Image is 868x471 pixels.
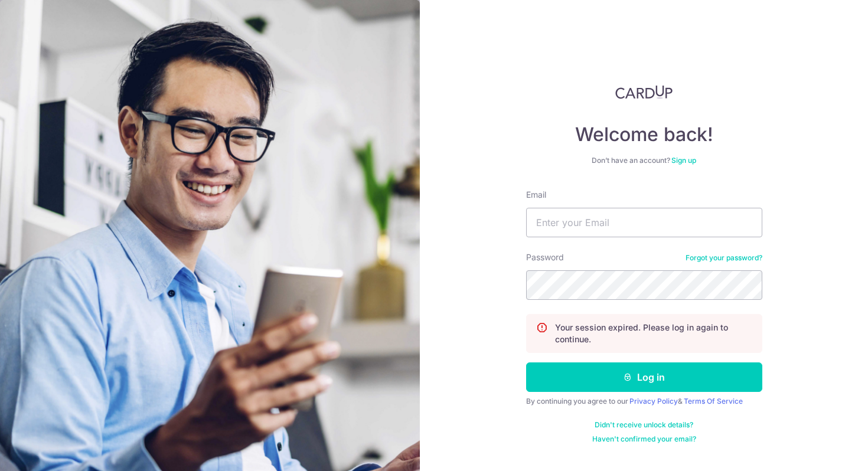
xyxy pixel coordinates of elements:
label: Password [526,251,564,263]
h4: Welcome back! [526,123,762,146]
a: Sign up [671,156,696,165]
div: By continuing you agree to our & [526,397,762,406]
a: Terms Of Service [684,397,743,405]
a: Privacy Policy [629,397,678,405]
p: Your session expired. Please log in again to continue. [555,322,752,345]
a: Didn't receive unlock details? [595,420,693,430]
a: Forgot your password? [686,253,762,263]
div: Don’t have an account? [526,156,762,165]
button: Log in [526,362,762,392]
input: Enter your Email [526,208,762,237]
a: Haven't confirmed your email? [592,434,696,444]
img: CardUp Logo [615,85,673,99]
label: Email [526,189,546,201]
